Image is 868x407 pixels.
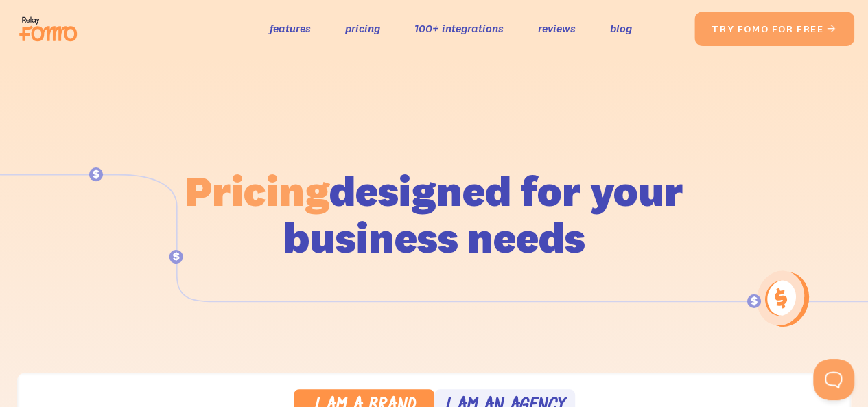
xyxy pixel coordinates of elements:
[694,12,854,46] a: try fomo for free
[270,19,311,38] a: features
[610,19,632,38] a: blog
[185,167,684,261] h1: designed for your business needs
[345,19,380,38] a: pricing
[185,164,329,217] span: Pricing
[813,359,854,400] iframe: Toggle Customer Support
[538,19,576,38] a: reviews
[414,19,504,38] a: 100+ integrations
[826,23,837,35] span: 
